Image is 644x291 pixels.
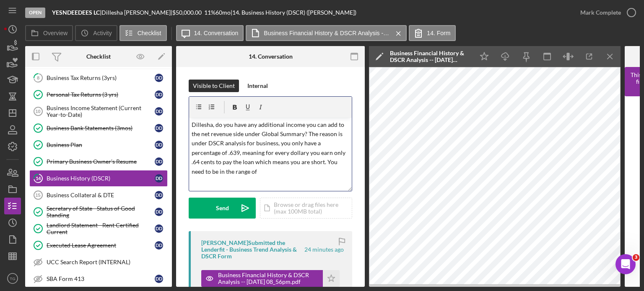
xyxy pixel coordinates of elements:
[218,272,319,285] div: Business Financial History & DSCR Analysis -- [DATE] 08_56pm.pdf
[29,120,168,136] a: Business Bank Statements (3mos)DD
[47,105,155,118] div: Business Income Statement (Current Year-to-Date)
[138,30,161,36] label: Checklist
[155,174,163,183] div: D D
[201,270,340,287] button: Business Financial History & DSCR Analysis -- [DATE] 08_56pm.pdf
[47,142,155,148] div: Business Plan
[47,192,155,198] div: Business Collateral & DTE
[47,259,167,265] div: UCC Search Report (INTERNAL)
[189,80,239,92] button: Visible to Client
[25,25,73,41] button: Overview
[47,125,155,131] div: Business Bank Statements (3mos)
[246,25,407,41] button: Business Financial History & DSCR Analysis -- [DATE] 08_56pm.pdf
[93,30,112,36] label: Activity
[155,124,163,132] div: D D
[29,70,168,86] a: 8Business Tax Returns (3yrs)DD
[155,275,163,283] div: D D
[47,276,155,282] div: SBA Form 413
[155,141,163,149] div: D D
[155,90,163,99] div: D D
[47,175,155,182] div: Business History (DSCR)
[264,30,390,36] label: Business Financial History & DSCR Analysis -- [DATE] 08_56pm.pdf
[427,30,450,36] label: 14. Form
[47,158,155,165] div: Primary Business Owner's Resume
[193,80,235,92] div: Visible to Client
[572,4,640,21] button: Mark Complete
[47,75,155,81] div: Business Tax Returns (3yrs)
[4,270,21,287] button: TG
[172,9,204,16] div: $50,000.00
[216,198,229,219] div: Send
[36,175,41,181] tspan: 14
[231,9,356,16] div: | 14. Business History (DSCR) ([PERSON_NAME])
[216,9,231,16] div: 60 mo
[304,246,344,253] time: 2025-08-26 00:56
[29,220,168,237] a: Landlord Statement - Rent Certified CurrentDD
[29,136,168,153] a: Business PlanDD
[29,103,168,120] a: 10Business Income Statement (Current Year-to-Date)DD
[204,9,216,16] div: 11 %
[47,205,155,219] div: Secretary of State - Status of Good Standing
[189,198,256,219] button: Send
[155,191,163,199] div: D D
[119,25,167,41] button: Checklist
[47,242,155,249] div: Executed Lease Agreement
[29,203,168,220] a: Secretary of State - Status of Good StandingDD
[29,170,168,187] a: 14Business History (DSCR)DD
[247,80,268,92] div: Internal
[155,224,163,233] div: D D
[37,75,39,80] tspan: 8
[155,208,163,216] div: D D
[192,120,350,176] p: Dillesha, do you have any additional income you can add to the net revenue side under Global Summ...
[75,25,117,41] button: Activity
[29,270,168,287] a: SBA Form 413DD
[43,30,68,36] label: Overview
[29,86,168,103] a: Personal Tax Returns (3 yrs)DD
[580,4,621,21] div: Mark Complete
[101,9,172,16] div: Dillesha [PERSON_NAME] |
[86,53,111,60] div: Checklist
[155,157,163,166] div: D D
[201,239,303,260] div: [PERSON_NAME] Submitted the Lenderfit - Business Trend Analysis & DSCR Form
[615,254,636,274] iframe: Intercom live chat
[155,107,163,116] div: D D
[10,276,15,281] text: TG
[176,25,244,41] button: 14. Conversation
[29,254,168,270] a: UCC Search Report (INTERNAL)
[35,109,40,114] tspan: 10
[25,8,45,18] div: Open
[47,222,155,235] div: Landlord Statement - Rent Certified Current
[249,53,293,60] div: 14. Conversation
[52,9,100,16] b: YESNDEEDEES LC
[47,91,155,98] div: Personal Tax Returns (3 yrs)
[390,50,470,63] div: Business Financial History & DSCR Analysis -- [DATE] 08_56pm.pdf
[155,241,163,250] div: D D
[52,9,101,16] div: |
[29,237,168,254] a: Executed Lease AgreementDD
[194,30,239,36] label: 14. Conversation
[633,254,639,261] span: 3
[29,187,168,203] a: 15Business Collateral & DTEDD
[29,153,168,170] a: Primary Business Owner's ResumeDD
[155,74,163,82] div: D D
[409,25,456,41] button: 14. Form
[35,193,40,198] tspan: 15
[243,80,272,92] button: Internal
